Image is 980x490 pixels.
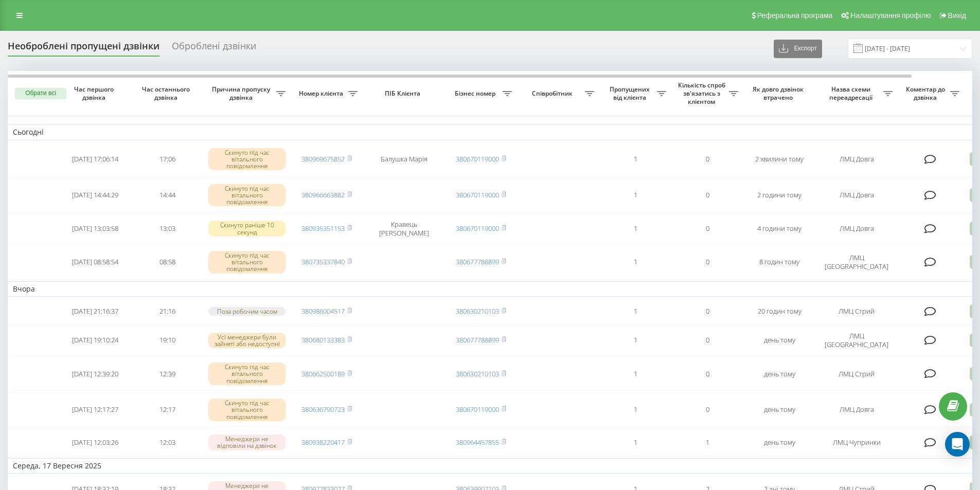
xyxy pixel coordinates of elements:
[301,154,345,164] a: 380969675852
[948,11,966,20] span: Вихід
[599,178,671,212] td: 1
[599,299,671,324] td: 1
[131,245,203,279] td: 08:58
[752,85,807,101] span: Як довго дзвінок втрачено
[456,369,499,378] a: 380630210103
[456,335,499,344] a: 380677788899
[743,429,815,456] td: день тому
[301,438,345,447] a: 380938220417
[903,85,950,101] span: Коментар до дзвінка
[59,299,131,324] td: [DATE] 21:16:37
[208,221,286,236] div: Скинуто раніше 10 секунд
[208,362,286,385] div: Скинуто під час вітального повідомлення
[301,190,345,199] a: 380966663882
[301,306,345,316] a: 380986004517
[456,405,499,414] a: 380670119000
[456,190,499,199] a: 380670119000
[599,326,671,355] td: 1
[131,357,203,391] td: 12:39
[743,299,815,324] td: 20 годин тому
[8,41,159,57] div: Необроблені пропущені дзвінки
[743,214,815,243] td: 4 години тому
[15,88,66,99] button: Обрати всі
[757,11,833,20] span: Реферальна програма
[599,357,671,391] td: 1
[815,357,898,391] td: ЛМЦ Стрий
[821,85,883,101] span: Назва схеми переадресації
[671,245,743,279] td: 0
[59,429,131,456] td: [DATE] 12:03:26
[456,257,499,266] a: 380677788899
[301,335,345,344] a: 380680133383
[850,11,931,20] span: Налаштування профілю
[743,393,815,427] td: день тому
[743,178,815,212] td: 2 години тому
[671,429,743,456] td: 1
[301,369,345,378] a: 380662500189
[599,429,671,456] td: 1
[131,214,203,243] td: 13:03
[301,257,345,266] a: 380735337840
[59,214,131,243] td: [DATE] 13:03:58
[363,214,445,243] td: Кравець [PERSON_NAME]
[371,89,436,98] span: ПІБ Клієнта
[815,299,898,324] td: ЛМЦ Стрий
[301,405,345,414] a: 380636790723
[172,41,256,57] div: Оброблені дзвінки
[208,333,286,348] div: Усі менеджери були зайняті або недоступні
[774,40,822,58] button: Експорт
[208,85,276,101] span: Причина пропуску дзвінка
[139,85,195,101] span: Час останнього дзвінка
[815,245,898,279] td: ЛМЦ [GEOGRAPHIC_DATA]
[815,142,898,176] td: ЛМЦ Довга
[131,142,203,176] td: 17:06
[456,224,499,233] a: 380670119000
[131,178,203,212] td: 14:44
[676,81,729,105] span: Кількість спроб зв'язатись з клієнтом
[59,245,131,279] td: [DATE] 08:58:54
[208,148,286,171] div: Скинуто під час вітального повідомлення
[743,142,815,176] td: 2 хвилини тому
[604,85,657,101] span: Пропущених від клієнта
[208,434,286,450] div: Менеджери не відповіли на дзвінок
[67,85,123,101] span: Час першого дзвінка
[59,393,131,427] td: [DATE] 12:17:27
[671,299,743,324] td: 0
[671,142,743,176] td: 0
[456,438,499,447] a: 380964457855
[815,178,898,212] td: ЛМЦ Довга
[815,429,898,456] td: ЛМЦ Чупринки
[599,393,671,427] td: 1
[59,142,131,176] td: [DATE] 17:06:14
[131,429,203,456] td: 12:03
[599,142,671,176] td: 1
[208,307,286,316] div: Поза робочим часом
[131,326,203,355] td: 19:10
[301,224,345,233] a: 380935351153
[59,326,131,355] td: [DATE] 19:10:24
[131,299,203,324] td: 21:16
[743,357,815,391] td: день тому
[450,89,503,98] span: Бізнес номер
[208,251,286,274] div: Скинуто під час вітального повідомлення
[743,245,815,279] td: 8 годин тому
[815,393,898,427] td: ЛМЦ Довга
[671,326,743,355] td: 0
[208,184,286,207] div: Скинуто під час вітального повідомлення
[208,398,286,421] div: Скинуто під час вітального повідомлення
[743,326,815,355] td: день тому
[131,393,203,427] td: 12:17
[522,89,585,98] span: Співробітник
[456,154,499,164] a: 380670119000
[456,306,499,316] a: 380630210103
[815,214,898,243] td: ЛМЦ Довга
[599,214,671,243] td: 1
[815,326,898,355] td: ЛМЦ [GEOGRAPHIC_DATA]
[59,357,131,391] td: [DATE] 12:39:20
[59,178,131,212] td: [DATE] 14:44:29
[671,214,743,243] td: 0
[296,89,348,98] span: Номер клієнта
[599,245,671,279] td: 1
[671,357,743,391] td: 0
[671,393,743,427] td: 0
